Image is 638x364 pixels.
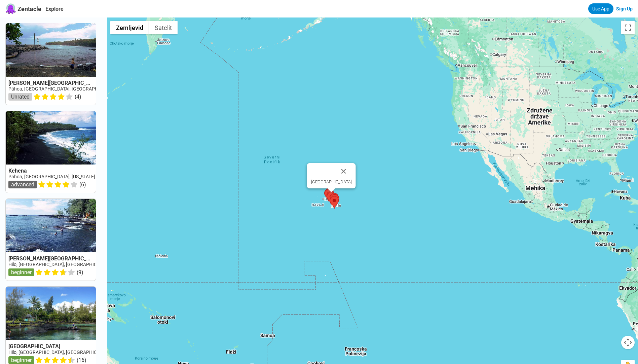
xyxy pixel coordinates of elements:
[149,21,178,34] button: Pokaži satelitske posnetke
[621,336,635,349] button: Kontrolniki za kamero zemljevida
[5,3,41,14] a: Zentacle logoZentacle
[8,86,117,92] a: Pāhoa, [GEOGRAPHIC_DATA], [GEOGRAPHIC_DATA]
[616,6,633,11] a: Sign Up
[45,6,64,12] a: Explore
[110,21,149,34] button: Pokaži zemljevid ulice
[8,262,111,267] a: Hilo, [GEOGRAPHIC_DATA], [GEOGRAPHIC_DATA]
[335,163,351,179] button: Zapri
[621,21,635,34] button: Preklopi v celozaslonski pogled
[5,3,16,14] img: Zentacle logo
[8,174,95,179] a: Pahoa, [GEOGRAPHIC_DATA], [US_STATE]
[588,3,613,14] a: Use App
[17,5,41,12] span: Zentacle
[8,350,111,355] a: Hilo, [GEOGRAPHIC_DATA], [GEOGRAPHIC_DATA]
[311,179,351,184] div: [GEOGRAPHIC_DATA]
